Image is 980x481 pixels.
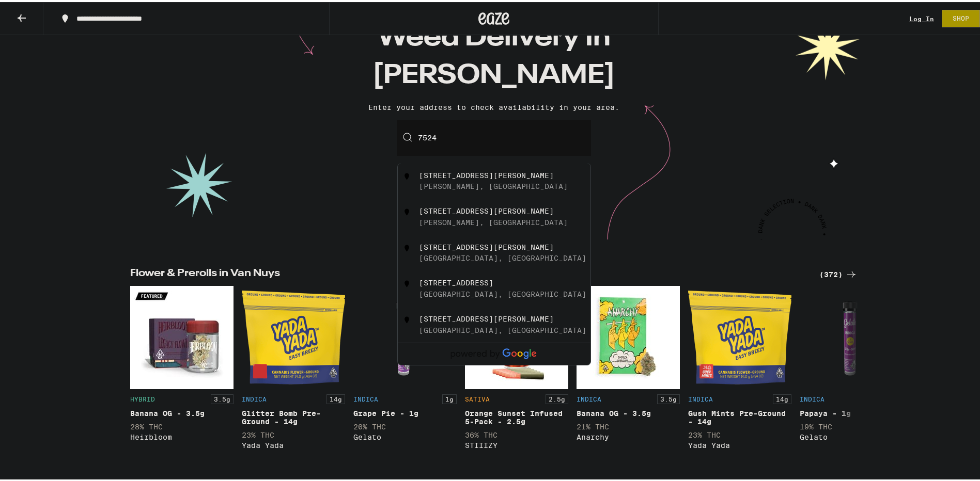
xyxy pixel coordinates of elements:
[577,284,680,387] img: Anarchy - Banana OG - 3.5g
[242,439,345,447] div: Yada Yada
[130,431,234,439] div: Heirbloom
[819,266,858,279] a: (372)
[10,101,977,109] p: Enter your address to check availability in your area.
[465,439,568,447] div: STIIIZY
[130,284,234,387] img: Heirbloom - Banana OG - 3.5g
[953,13,969,20] span: Shop
[353,394,378,400] p: INDICA
[688,284,791,453] div: Open page for Gush Mints Pre-Ground - 14g from Yada Yada
[942,8,980,25] button: Shop
[577,284,680,453] div: Open page for Banana OG - 3.5g from Anarchy
[402,169,412,180] img: 7524 Sepulveda Boulevard
[465,429,568,437] p: 36% THC
[577,407,680,415] div: Banana OG - 3.5g
[800,407,903,415] div: Papaya - 1g
[657,392,680,402] p: 3.5g
[353,421,457,429] p: 20% THC
[419,180,568,188] div: [PERSON_NAME], [GEOGRAPHIC_DATA]
[402,241,412,251] img: 7524 Jolene Court
[419,241,554,249] div: [STREET_ADDRESS][PERSON_NAME]
[577,431,680,439] div: Anarchy
[242,394,267,400] p: INDICA
[800,394,825,400] p: INDICA
[419,169,554,178] div: [STREET_ADDRESS][PERSON_NAME]
[313,18,675,93] h1: Weed Delivery In
[688,407,791,424] div: Gush Mints Pre-Ground - 14g
[372,60,615,87] span: [PERSON_NAME]
[242,407,345,424] div: Glitter Bomb Pre-Ground - 14g
[800,431,903,439] div: Gelato
[419,252,586,260] div: [GEOGRAPHIC_DATA], [GEOGRAPHIC_DATA]
[688,284,791,387] img: Yada Yada - Gush Mints Pre-Ground - 14g
[577,394,601,400] p: INDICA
[419,288,586,296] div: [GEOGRAPHIC_DATA], [GEOGRAPHIC_DATA]
[688,439,791,447] div: Yada Yada
[397,118,591,154] input: Enter your delivery address
[130,394,155,400] p: HYBRID
[800,284,903,387] img: Gelato - Papaya - 1g
[465,284,568,453] div: Open page for Orange Sunset Infused 5-Pack - 2.5g from STIIIZY
[353,431,457,439] div: Gelato
[773,392,791,402] p: 14g
[577,421,680,429] p: 21% THC
[130,421,234,429] p: 28% THC
[353,284,457,453] div: Open page for Grape Pie - 1g from Gelato
[130,266,807,279] h2: Flower & Prerolls in Van Nuys
[419,277,493,285] div: [STREET_ADDRESS]
[442,392,457,402] p: 1g
[6,7,74,15] span: Hi. Need any help?
[211,392,234,402] p: 3.5g
[419,313,554,321] div: [STREET_ADDRESS][PERSON_NAME]
[465,394,490,400] p: SATIVA
[402,205,412,215] img: 7524 Haskell Avenue
[419,205,554,213] div: [STREET_ADDRESS][PERSON_NAME]
[130,284,234,453] div: Open page for Banana OG - 3.5g from Heirbloom
[402,313,412,323] img: 7524 Whitaker Avenue
[465,407,568,424] div: Orange Sunset Infused 5-Pack - 2.5g
[419,324,586,332] div: [GEOGRAPHIC_DATA], [GEOGRAPHIC_DATA]
[800,421,903,429] p: 19% THC
[419,216,568,225] div: [PERSON_NAME], [GEOGRAPHIC_DATA]
[353,284,457,387] img: Gelato - Grape Pie - 1g
[688,394,713,400] p: INDICA
[800,284,903,453] div: Open page for Papaya - 1g from Gelato
[402,277,412,287] img: 7524 Melrose Avenue
[242,284,345,453] div: Open page for Glitter Bomb Pre-Ground - 14g from Yada Yada
[130,407,234,415] div: Banana OG - 3.5g
[242,429,345,437] p: 23% THC
[353,407,457,415] div: Grape Pie - 1g
[909,13,934,20] a: Log In
[242,284,345,387] img: Yada Yada - Glitter Bomb Pre-Ground - 14g
[546,392,568,402] p: 2.5g
[326,392,345,402] p: 14g
[688,429,791,437] p: 23% THC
